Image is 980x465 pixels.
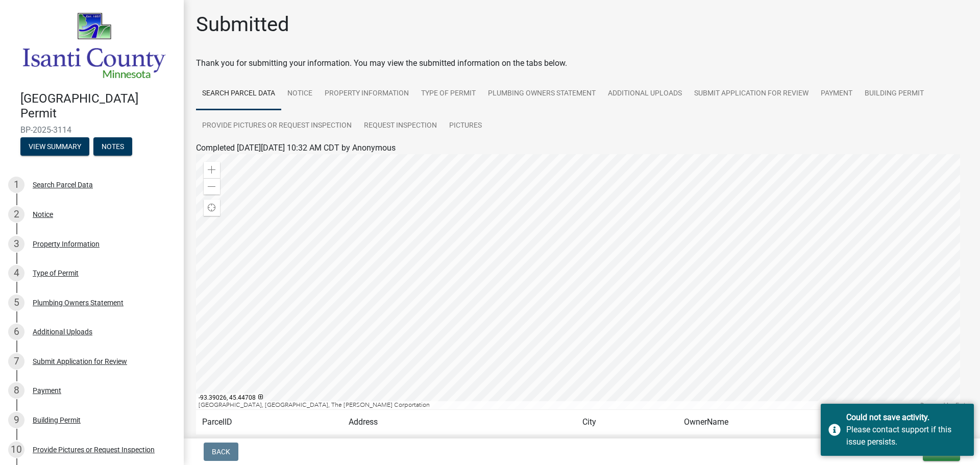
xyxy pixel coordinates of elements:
a: Esri [955,402,965,409]
span: Completed [DATE][DATE] 10:32 AM CDT by Anonymous [196,143,396,153]
a: Submit Application for Review [688,78,815,110]
div: Provide Pictures or Request Inspection [33,446,155,453]
div: 3 [8,236,24,252]
div: Building Permit [33,417,81,424]
div: Plumbing Owners Statement [33,299,124,306]
div: 8 [8,382,24,399]
div: Property Information [33,240,100,248]
div: Could not save activity. [846,411,966,424]
a: Provide Pictures or Request Inspection [196,110,358,142]
a: Payment [815,78,859,110]
img: Isanti County, Minnesota [20,11,167,81]
wm-modal-confirm: Summary [20,143,89,151]
div: Payment [33,387,61,394]
a: Search Parcel Data [196,78,281,110]
a: Property Information [318,78,415,110]
div: Notice [33,211,53,218]
a: Additional Uploads [602,78,688,110]
h4: [GEOGRAPHIC_DATA] Permit [20,91,176,121]
div: Type of Permit [33,270,79,277]
div: 7 [8,353,24,370]
button: Back [204,443,238,461]
button: View Summary [20,137,89,156]
a: Pictures [443,110,488,142]
div: 2 [8,206,24,223]
div: Please contact support if this issue persists. [846,424,966,448]
h1: Submitted [196,12,289,37]
div: 6 [8,324,24,340]
a: Request Inspection [358,110,443,142]
a: Building Permit [859,78,930,110]
div: 5 [8,295,24,311]
wm-modal-confirm: Notes [93,143,132,151]
div: 4 [8,265,24,281]
a: Plumbing Owners Statement [482,78,602,110]
div: Additional Uploads [33,328,92,335]
div: 10 [8,442,24,458]
div: 9 [8,412,24,428]
span: BP-2025-3114 [20,125,163,135]
td: ParcelID [196,410,342,435]
div: Powered by [918,401,968,409]
div: Submit Application for Review [33,358,127,365]
div: 1 [8,177,24,193]
span: Back [212,448,230,456]
button: Notes [93,137,132,156]
div: Search Parcel Data [33,181,93,188]
div: Find my location [204,200,220,216]
div: Zoom out [204,178,220,194]
td: OwnerName [678,410,878,435]
td: City [576,410,678,435]
a: Type of Permit [415,78,482,110]
a: Notice [281,78,318,110]
div: [GEOGRAPHIC_DATA], [GEOGRAPHIC_DATA], The [PERSON_NAME] Corportation [196,401,918,409]
div: Thank you for submitting your information. You may view the submitted information on the tabs below. [196,57,968,69]
div: Zoom in [204,162,220,178]
td: Address [342,410,577,435]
